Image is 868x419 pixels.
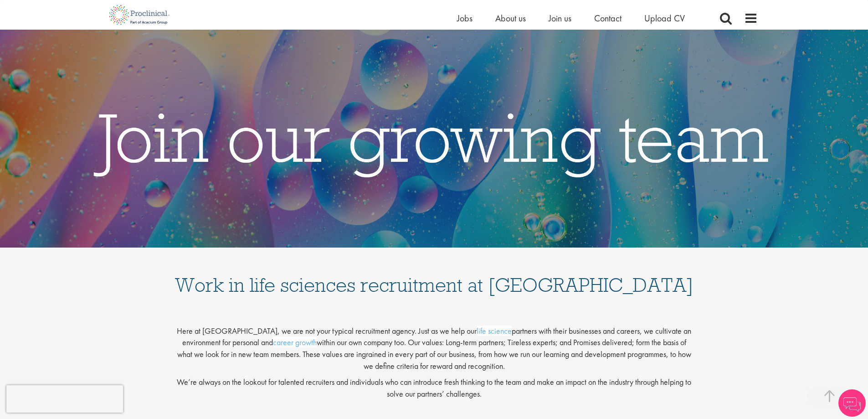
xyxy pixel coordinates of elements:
a: Contact [594,12,621,24]
iframe: reCAPTCHA [6,385,123,413]
p: We’re always on the lookout for talented recruiters and individuals who can introduce fresh think... [175,376,694,399]
a: life science [477,326,512,336]
p: Here at [GEOGRAPHIC_DATA], we are not your typical recruitment agency. Just as we help our partne... [175,318,694,372]
img: Chatbot [838,389,866,417]
a: Jobs [457,12,473,24]
a: Join us [549,12,571,24]
a: Upload CV [644,12,685,24]
a: career growth [273,337,317,347]
a: About us [495,12,526,24]
h1: Work in life sciences recruitment at [GEOGRAPHIC_DATA] [175,257,694,295]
